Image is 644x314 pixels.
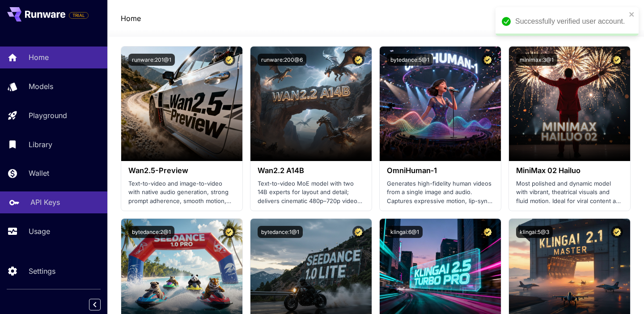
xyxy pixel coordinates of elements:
p: Models [29,81,53,92]
button: Certified Model – Vetted for best performance and includes a commercial license. [611,226,623,238]
button: bytedance:5@1 [387,54,433,66]
p: Most polished and dynamic model with vibrant, theatrical visuals and fluid motion. Ideal for vira... [516,179,623,206]
h3: MiniMax 02 Hailuo [516,166,623,175]
button: minimax:3@1 [516,54,557,66]
img: alt [121,47,242,161]
p: API Keys [30,197,60,208]
p: Home [29,52,49,63]
h3: Wan2.5-Preview [128,166,235,175]
img: alt [380,47,501,161]
button: runware:201@1 [128,54,175,66]
button: Certified Model – Vetted for best performance and includes a commercial license. [611,54,623,66]
p: Settings [29,266,55,276]
button: Certified Model – Vetted for best performance and includes a commercial license. [223,226,235,238]
p: Playground [29,110,67,121]
div: Collapse sidebar [96,297,107,313]
button: klingai:6@1 [387,226,423,238]
button: Certified Model – Vetted for best performance and includes a commercial license. [482,226,494,238]
nav: breadcrumb [121,13,141,24]
a: Home [121,13,141,24]
p: Wallet [29,168,49,178]
button: runware:200@6 [258,54,306,66]
p: Text-to-video MoE model with two 14B experts for layout and detail; delivers cinematic 480p–720p ... [258,179,364,206]
button: Collapse sidebar [89,299,101,310]
p: Text-to-video and image-to-video with native audio generation, strong prompt adherence, smooth mo... [128,179,235,206]
button: Certified Model – Vetted for best performance and includes a commercial license. [352,54,364,66]
img: alt [509,47,630,161]
img: alt [250,47,372,161]
p: Usage [29,226,50,237]
button: Certified Model – Vetted for best performance and includes a commercial license. [223,54,235,66]
button: klingai:5@3 [516,226,553,238]
span: TRIAL [69,12,88,19]
button: bytedance:2@1 [128,226,174,238]
button: close [629,11,635,18]
p: Generates high-fidelity human videos from a single image and audio. Captures expressive motion, l... [387,179,494,206]
h3: Wan2.2 A14B [258,166,364,175]
div: Successfully verified user account. [515,16,626,27]
button: bytedance:1@1 [258,226,303,238]
h3: OmniHuman‑1 [387,166,494,175]
span: Add your payment card to enable full platform functionality. [69,10,89,21]
button: Certified Model – Vetted for best performance and includes a commercial license. [352,226,364,238]
p: Library [29,139,52,150]
button: Certified Model – Vetted for best performance and includes a commercial license. [482,54,494,66]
